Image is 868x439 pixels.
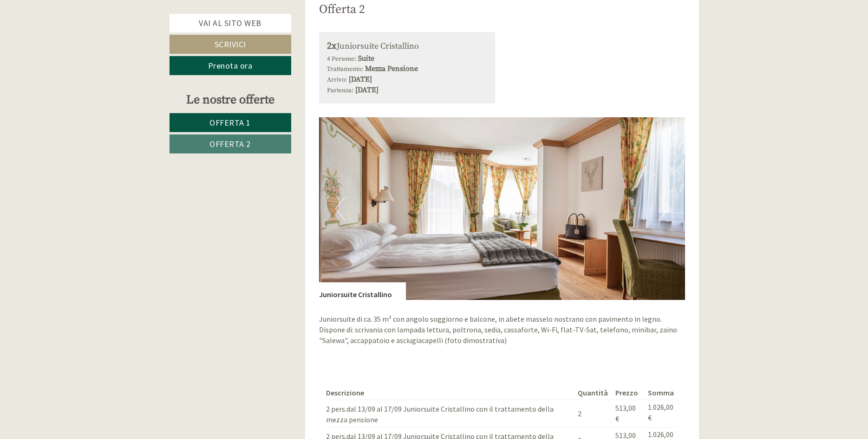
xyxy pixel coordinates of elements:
b: [DATE] [349,75,372,84]
a: Vai al sito web [170,14,291,32]
span: 513,00 € [615,403,636,423]
th: Somma [644,386,678,400]
b: [DATE] [355,85,379,95]
span: Offerta 1 [209,117,251,128]
div: Juniorsuite Cristallino [327,40,487,53]
b: 2x [327,40,337,52]
small: Partenza: [327,87,353,95]
div: Le nostre offerte [170,91,291,108]
a: Prenota ora [170,56,291,75]
td: 2 pers.dal 13/09 al 17/09 Juniorsuite Cristallino con il trattamento della mezza pensione [326,400,574,427]
img: image [319,117,685,300]
th: Prezzo [612,386,644,400]
small: Arrivo: [327,76,347,84]
small: 4 Persone: [327,55,356,63]
p: Juniorsuite di ca. 35 m² con angolo soggiorno e balcone, in abete masselo nostrano con pavimento ... [319,314,685,346]
div: Juniorsuite Cristallino [319,282,406,300]
span: Offerta 2 [209,139,251,149]
td: 1.026,00 € [644,400,678,427]
th: Descrizione [326,386,574,400]
small: Trattamento: [327,65,363,73]
th: Quantità [574,386,612,400]
button: Previous [335,197,345,220]
td: 2 [574,400,612,427]
a: Scrivici [170,35,291,54]
div: Offerta 2 [319,1,365,18]
button: Next [659,197,669,220]
b: Mezza Pensione [365,64,418,73]
b: Suite [358,54,374,63]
